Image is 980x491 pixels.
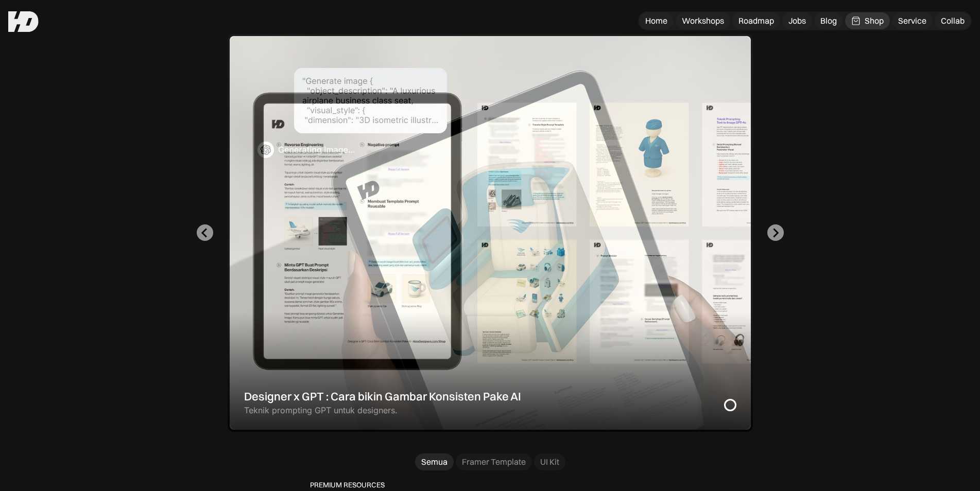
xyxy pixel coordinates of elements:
a: Shop [845,12,890,29]
div: Collab [941,15,965,26]
div: Home [645,15,667,26]
div: Roadmap [738,15,774,26]
div: Framer Template [462,457,526,467]
button: Next slide [767,224,784,241]
div: 1 of 2 [228,34,753,432]
button: Go to last slide [197,224,213,241]
a: Designer x GPT : Cara bikin Gambar Konsisten Pake AITeknik prompting GPT untuk designers. [228,34,753,432]
div: Blog [820,15,837,26]
a: Workshops [676,12,730,29]
a: Roadmap [732,12,780,29]
div: Shop [865,15,884,26]
div: Semua [421,457,448,467]
a: Collab [935,12,971,29]
div: Workshops [682,15,724,26]
div: Service [898,15,926,26]
a: Jobs [782,12,812,29]
p: PREMIUM RESOURCES [310,481,670,489]
a: Service [892,12,933,29]
div: Jobs [788,15,806,26]
a: Blog [814,12,843,29]
div: UI Kit [540,457,559,467]
a: Home [639,12,674,29]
